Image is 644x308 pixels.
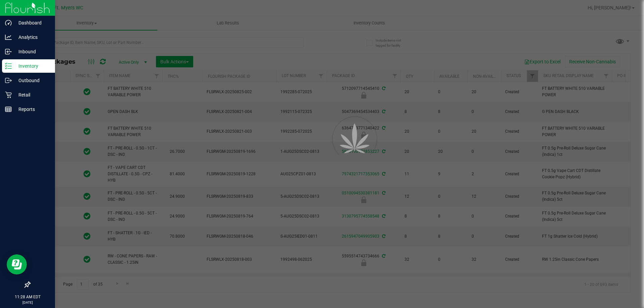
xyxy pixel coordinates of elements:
p: [DATE] [3,300,52,305]
inline-svg: Analytics [5,34,12,41]
inline-svg: Outbound [5,77,12,84]
inline-svg: Inventory [5,63,12,69]
p: Inventory [12,62,52,70]
p: Retail [12,91,52,99]
p: Dashboard [12,19,52,27]
p: Outbound [12,76,52,84]
inline-svg: Dashboard [5,19,12,26]
p: Analytics [12,33,52,41]
inline-svg: Reports [5,106,12,113]
p: 11:28 AM EDT [3,294,52,300]
iframe: Resource center [7,254,27,274]
inline-svg: Retail [5,91,12,98]
p: Reports [12,105,52,113]
p: Inbound [12,48,52,56]
inline-svg: Inbound [5,48,12,55]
